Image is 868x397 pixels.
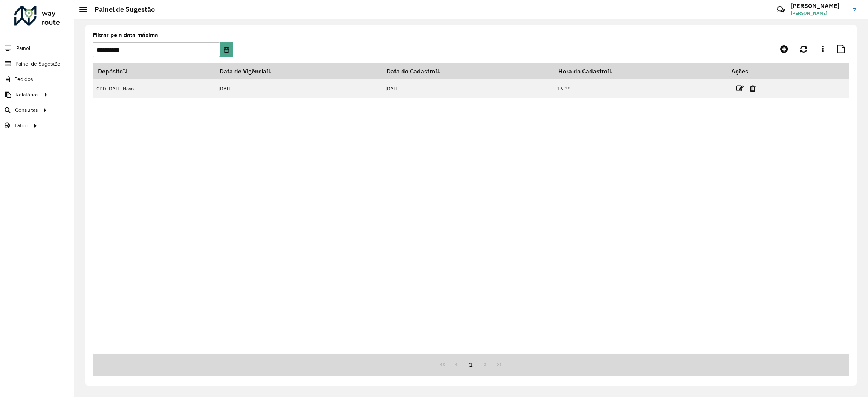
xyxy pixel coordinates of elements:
[93,63,215,79] th: Depósito
[14,75,33,83] span: Pedidos
[93,31,158,40] label: Filtrar pela data máxima
[15,106,38,114] span: Consultas
[464,357,478,372] button: 1
[15,91,39,99] span: Relatórios
[381,79,553,98] td: [DATE]
[381,63,553,79] th: Data do Cadastro
[14,122,28,130] span: Tático
[791,10,847,17] span: [PERSON_NAME]
[16,44,30,52] span: Painel
[750,83,756,93] a: Excluir
[791,2,847,9] h3: [PERSON_NAME]
[215,63,382,79] th: Data de Vigência
[726,63,772,79] th: Ações
[93,79,215,98] td: CDD [DATE] Novo
[773,2,789,18] a: Contato Rápido
[15,60,60,68] span: Painel de Sugestão
[553,63,726,79] th: Hora do Cadastro
[87,5,155,14] h2: Painel de Sugestão
[736,83,744,93] a: Editar
[553,79,726,98] td: 16:38
[220,42,233,57] button: Choose Date
[215,79,382,98] td: [DATE]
